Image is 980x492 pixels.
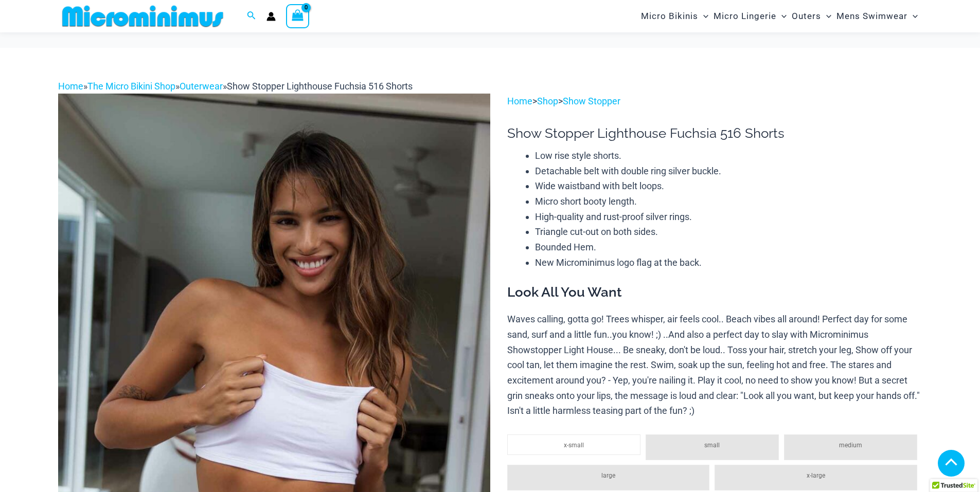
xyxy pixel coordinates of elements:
[180,81,223,92] a: Outerwear
[704,442,720,449] span: small
[641,3,698,29] span: Micro Bikinis
[637,2,922,31] nav: Site Navigation
[507,125,922,141] h1: Show Stopper Lighthouse Fuchsia 516 Shorts
[507,284,922,301] h3: Look All You Want
[638,3,711,29] a: Micro BikinisMenu ToggleMenu Toggle
[535,240,922,255] li: Bounded Hem.
[698,3,708,29] span: Menu Toggle
[537,96,558,106] a: Shop
[535,194,922,209] li: Micro short booty length.
[564,442,584,449] span: x-small
[535,255,922,270] li: New Microminimus logo flag at the back.
[58,5,227,28] img: MM SHOP LOGO FLAT
[507,312,922,418] p: Waves calling, gotta go! Trees whisper, air feels cool.. Beach vibes all around! Perfect day for ...
[58,81,83,92] a: Home
[784,434,917,460] li: medium
[227,81,413,92] span: Show Stopper Lighthouse Fuchsia 516 Shorts
[563,96,620,106] a: Show Stopper
[711,3,789,29] a: Micro LingerieMenu ToggleMenu Toggle
[507,94,922,109] p: > >
[714,3,776,29] span: Micro Lingerie
[535,148,922,163] li: Low rise style shorts.
[535,163,922,179] li: Detachable belt with double ring silver buckle.
[601,472,615,479] span: large
[646,434,779,460] li: small
[792,3,821,29] span: Outers
[907,3,918,29] span: Menu Toggle
[836,3,907,29] span: Mens Swimwear
[535,224,922,240] li: Triangle cut-out on both sides.
[807,472,825,479] span: x-large
[507,465,709,490] li: large
[58,81,413,92] span: » » »
[789,3,834,29] a: OutersMenu ToggleMenu Toggle
[821,3,831,29] span: Menu Toggle
[834,3,920,29] a: Mens SwimwearMenu ToggleMenu Toggle
[286,4,310,28] a: View Shopping Cart, empty
[535,209,922,225] li: High-quality and rust-proof silver rings.
[87,81,175,92] a: The Micro Bikini Shop
[535,178,922,194] li: Wide waistband with belt loops.
[776,3,787,29] span: Menu Toggle
[507,96,532,106] a: Home
[715,465,917,490] li: x-large
[247,10,256,23] a: Search icon link
[507,434,640,455] li: x-small
[266,12,276,21] a: Account icon link
[839,442,862,449] span: medium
